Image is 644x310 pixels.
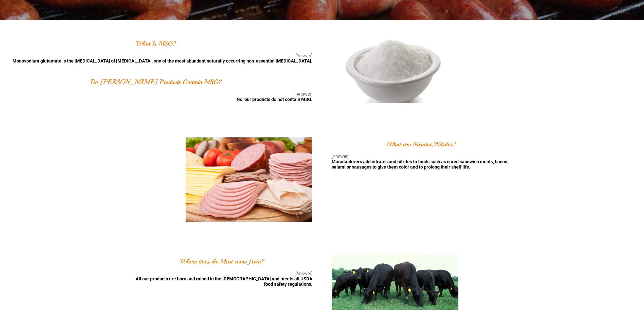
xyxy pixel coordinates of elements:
span: [Answer] [295,91,312,97]
span: [Answer] [295,271,312,276]
div: [Answer] [332,154,511,170]
font: Do [PERSON_NAME] Products Contain MSG? [91,78,222,86]
font: What are Nitrates/Nitrites? [387,140,456,148]
b: Monosodium glutamate is the [MEDICAL_DATA] of [MEDICAL_DATA], one of the most abundant naturally ... [12,58,312,64]
font: Where does the Meat come from? [180,257,264,265]
span: All our products are born and raised in the [DEMOGRAPHIC_DATA] and meets all USDA food safety reg... [136,276,312,287]
img: deli-1920w.jpg [186,137,312,222]
font: What Is MSG? [136,39,176,48]
div: Manufacturers add nitrates and nitrites to foods such as cured sandwich meats, bacon, salami or s... [332,159,511,170]
img: msg-1920w.jpg [332,37,458,103]
span: [Answer] [295,53,312,58]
